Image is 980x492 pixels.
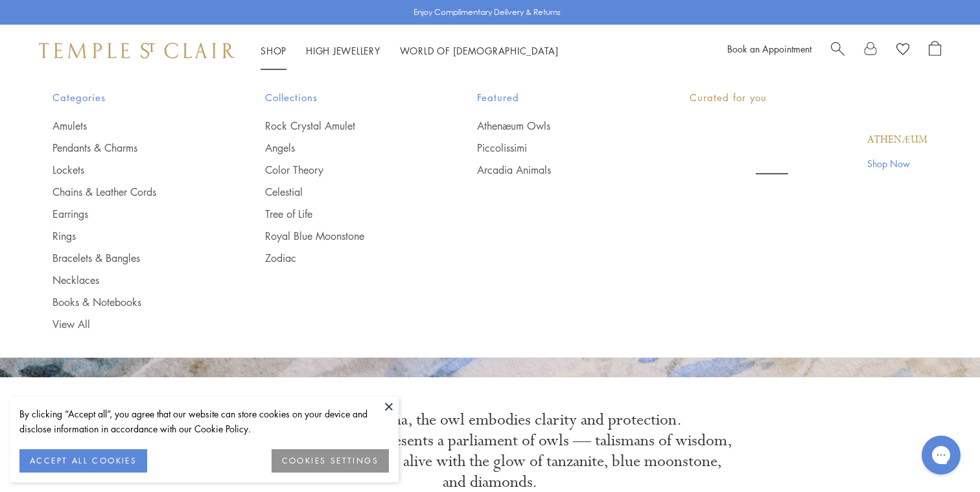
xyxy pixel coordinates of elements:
[52,229,213,243] a: Rings
[929,41,941,60] a: Open Shopping Bag
[831,41,845,60] a: Search
[52,207,213,221] a: Earrings
[265,185,426,199] a: Celestial
[690,89,927,106] p: Curated for you
[477,119,638,133] a: Athenæum Owls
[52,273,213,287] a: Necklaces
[915,431,967,479] iframe: Gorgias live chat messenger
[265,163,426,177] a: Color Theory
[52,317,213,331] a: View All
[400,44,559,57] a: World of [DEMOGRAPHIC_DATA]World of [DEMOGRAPHIC_DATA]
[265,89,426,106] span: Collections
[19,449,147,473] button: ACCEPT ALL COOKIES
[52,163,213,177] a: Lockets
[414,6,561,19] p: Enjoy Complimentary Delivery & Returns
[19,406,389,436] div: By clicking “Accept all”, you agree that our website can store cookies on your device and disclos...
[896,41,909,60] a: View Wishlist
[477,141,638,155] a: Piccolissimi
[52,141,213,155] a: Pendants & Charms
[52,251,213,265] a: Bracelets & Bangles
[52,89,213,106] span: Categories
[265,229,426,243] a: Royal Blue Moonstone
[477,89,638,106] span: Featured
[306,44,380,57] a: High JewelleryHigh Jewellery
[52,119,213,133] a: Amulets
[272,449,389,473] button: COOKIES SETTINGS
[477,163,638,177] a: Arcadia Animals
[265,251,426,265] a: Zodiac
[265,207,426,221] a: Tree of Life
[727,42,811,55] a: Book an Appointment
[39,43,235,58] img: Temple St. Clair
[261,43,559,59] nav: Main navigation
[52,185,213,199] a: Chains & Leather Cords
[52,295,213,309] a: Books & Notebooks
[867,133,927,147] a: Athenæum
[867,156,927,170] a: Shop Now
[265,141,426,155] a: Angels
[265,119,426,133] a: Rock Crystal Amulet
[261,44,286,57] a: ShopShop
